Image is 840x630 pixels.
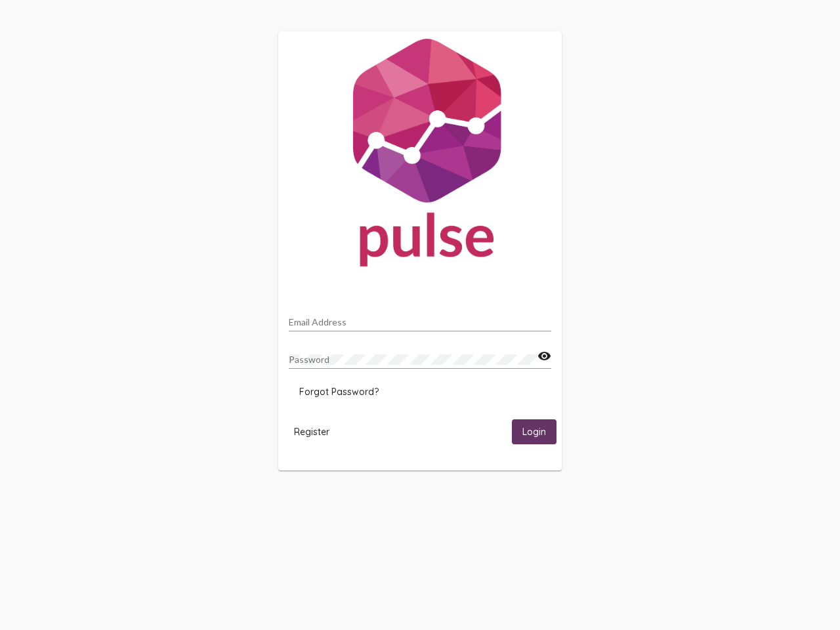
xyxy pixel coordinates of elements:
[278,31,562,280] img: Pulse For Good Logo
[299,386,379,398] span: Forgot Password?
[283,419,340,444] button: Register
[512,419,556,444] button: Login
[522,427,546,438] span: Login
[537,348,551,364] mat-icon: visibility
[294,426,329,438] span: Register
[289,380,389,404] button: Forgot Password?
